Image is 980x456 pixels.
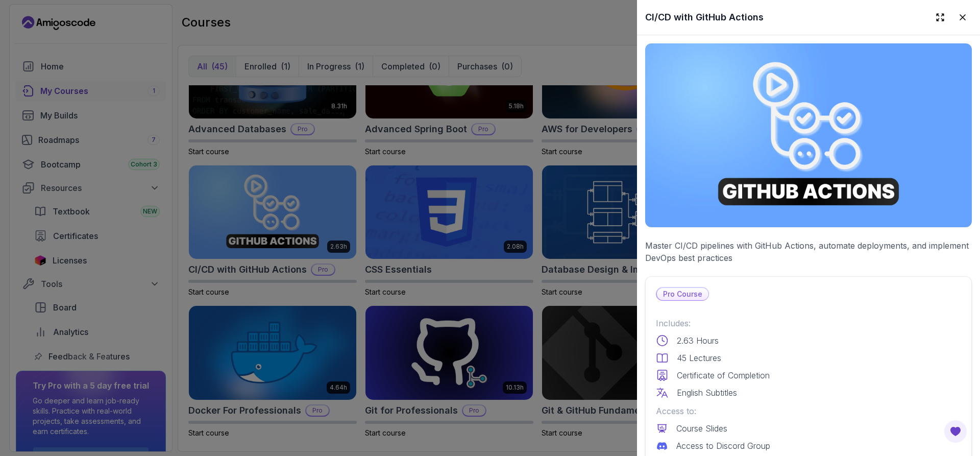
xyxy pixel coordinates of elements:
[656,405,961,417] p: Access to:
[931,8,949,27] button: Expand drawer
[645,10,764,25] h2: CI/CD with GitHub Actions
[676,422,727,435] p: Course Slides
[677,334,719,347] p: 2.63 Hours
[645,43,972,227] img: ci-cd-with-github-actions_thumbnail
[645,239,972,264] p: Master CI/CD pipelines with GitHub Actions, automate deployments, and implement DevOps best pract...
[656,317,961,329] p: Includes:
[677,352,721,364] p: 45 Lectures
[657,288,708,300] p: Pro Course
[677,387,737,399] p: English Subtitles
[677,369,770,381] p: Certificate of Completion
[943,419,968,444] button: Open Feedback Button
[676,440,770,452] p: Access to Discord Group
